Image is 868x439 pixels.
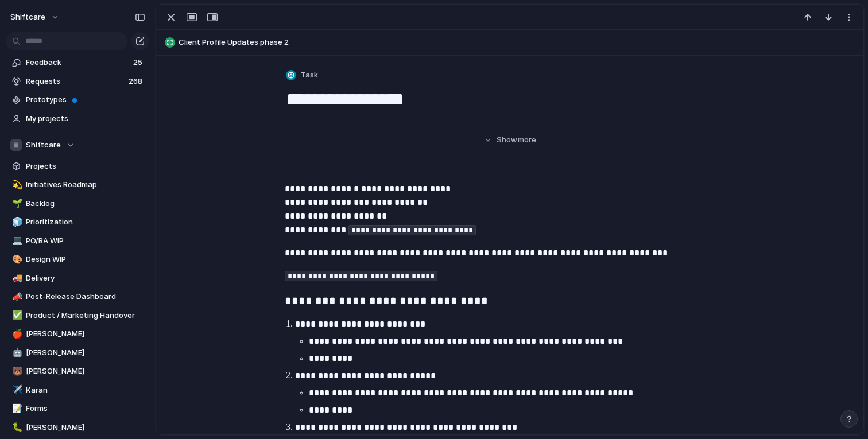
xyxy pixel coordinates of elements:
a: Projects [6,158,149,175]
a: 🌱Backlog [6,195,149,212]
button: 🎨 [10,254,22,265]
button: Shiftcare [6,137,149,154]
button: 🐛 [10,422,22,433]
span: 25 [133,57,145,68]
a: Feedback25 [6,54,149,71]
span: Design WIP [26,254,145,265]
button: 🚚 [10,273,22,284]
a: 🚚Delivery [6,270,149,287]
button: 💫 [10,179,22,191]
div: 🐻 [12,365,20,378]
a: 🧊Prioritization [6,213,149,231]
button: 🍎 [10,328,22,340]
a: Requests268 [6,73,149,90]
button: 🌱 [10,198,22,209]
span: Product / Marketing Handover [26,310,145,321]
a: ✅Product / Marketing Handover [6,307,149,324]
span: Delivery [26,273,145,284]
a: ✈️Karan [6,382,149,399]
div: 🚚 [12,271,20,285]
button: ✅ [10,310,22,321]
span: [PERSON_NAME] [26,328,145,340]
span: Prototypes [26,94,145,106]
button: Client Profile Updates phase 2 [161,33,858,52]
a: 🐻[PERSON_NAME] [6,363,149,380]
span: Backlog [26,198,145,209]
span: My projects [26,113,145,125]
div: 🐛 [12,421,20,434]
div: ✈️ [12,383,20,397]
a: 🤖[PERSON_NAME] [6,344,149,362]
a: 🐛[PERSON_NAME] [6,419,149,436]
span: 268 [129,76,145,87]
button: Task [284,67,321,84]
div: 📣 [12,290,20,304]
a: 🍎[PERSON_NAME] [6,325,149,343]
a: 📣Post-Release Dashboard [6,288,149,305]
span: PO/BA WIP [26,235,145,247]
span: [PERSON_NAME] [26,422,145,433]
span: Prioritization [26,216,145,228]
span: Client Profile Updates phase 2 [179,37,858,48]
span: Feedback [26,57,130,68]
button: 💻 [10,235,22,247]
button: 📣 [10,291,22,302]
div: 💫 [12,178,20,192]
span: more [518,134,536,146]
span: Task [301,69,318,81]
span: shiftcare [10,11,45,23]
div: ✅ [12,309,20,322]
div: 📝 [12,402,20,415]
button: shiftcare [5,8,65,26]
a: 📝Forms [6,400,149,417]
a: 💻PO/BA WIP [6,232,149,250]
div: 💻 [12,234,20,247]
span: Show [497,134,517,146]
a: My projects [6,110,149,127]
button: 🐻 [10,366,22,377]
a: Prototypes [6,91,149,108]
button: ✈️ [10,384,22,396]
div: 🤖 [12,346,20,359]
span: Karan [26,384,145,396]
span: Initiatives Roadmap [26,179,145,191]
span: Forms [26,403,145,414]
div: 🍎 [12,328,20,341]
a: 💫Initiatives Roadmap [6,176,149,193]
div: 🌱 [12,197,20,210]
span: Post-Release Dashboard [26,291,145,302]
div: 🎨 [12,253,20,266]
button: Showmore [285,130,735,150]
span: [PERSON_NAME] [26,366,145,377]
div: 🧊 [12,216,20,229]
span: Shiftcare [26,139,61,151]
span: [PERSON_NAME] [26,347,145,359]
span: Requests [26,76,125,87]
button: 🤖 [10,347,22,359]
button: 🧊 [10,216,22,228]
span: Projects [26,161,145,172]
button: 📝 [10,403,22,414]
a: 🎨Design WIP [6,251,149,268]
